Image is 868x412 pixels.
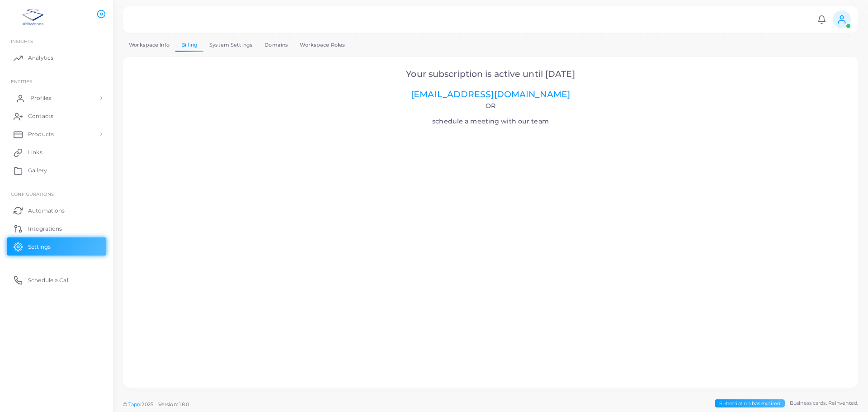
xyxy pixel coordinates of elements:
[8,9,58,25] img: logo
[7,219,106,237] a: Integrations
[411,89,570,99] a: [EMAIL_ADDRESS][DOMAIN_NAME]
[28,148,42,156] span: Links
[11,79,32,84] span: ENTITIES
[28,166,47,175] span: Gallery
[28,112,53,120] span: Contacts
[486,102,495,110] span: Or
[7,89,106,107] a: Profiles
[136,128,846,375] iframe: Select a Date & Time - Calendly
[175,38,203,52] a: Billing
[28,243,51,251] span: Settings
[11,38,33,44] span: INSIGHTS
[406,69,575,79] span: Your subscription is active until [DATE]
[7,49,106,67] a: Analytics
[28,130,54,138] span: Products
[158,401,189,407] span: Version: 1.8.0
[7,161,106,180] a: Gallery
[142,401,153,408] span: 2025
[11,191,54,197] span: Configurations
[7,143,106,161] a: Links
[123,401,189,408] span: ©
[203,38,259,52] a: System Settings
[7,271,106,289] a: Schedule a Call
[136,102,846,125] h4: schedule a meeting with our team
[128,401,142,407] a: Tapni
[28,207,65,215] span: Automations
[259,38,294,52] a: Domains
[28,225,62,233] span: Integrations
[30,94,51,102] span: Profiles
[715,399,785,408] span: Subscription has expired
[7,125,106,143] a: Products
[28,54,53,62] span: Analytics
[7,237,106,256] a: Settings
[123,38,175,52] a: Workspace Info
[790,399,858,407] span: Business cards. Reinvented.
[294,38,351,52] a: Workspace Roles
[7,107,106,125] a: Contacts
[7,201,106,219] a: Automations
[28,276,70,284] span: Schedule a Call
